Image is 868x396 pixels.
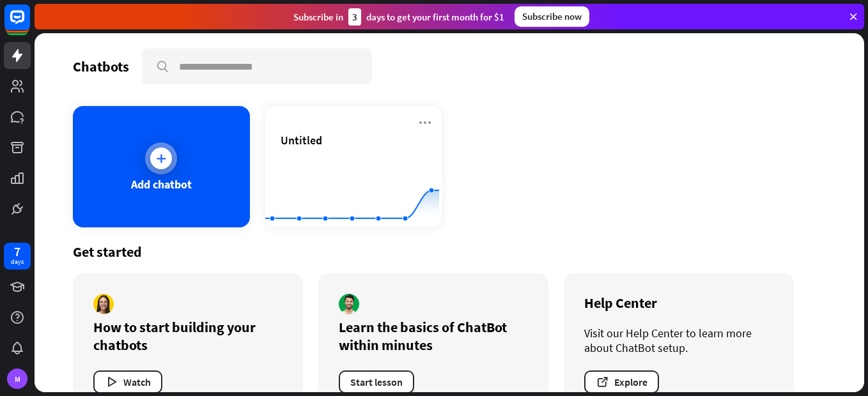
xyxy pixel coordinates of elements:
[73,57,129,75] div: Chatbots
[584,294,773,312] div: Help Center
[293,8,504,26] div: Subscribe in days to get your first month for $1
[348,8,361,26] div: 3
[11,257,24,266] div: days
[281,133,322,148] span: Untitled
[131,177,192,192] div: Add chatbot
[515,6,589,27] div: Subscribe now
[93,370,162,393] button: Watch
[73,243,826,261] div: Get started
[7,369,27,389] div: M
[339,294,359,314] img: author
[93,318,283,354] div: How to start building your chatbots
[339,370,414,393] button: Start lesson
[339,318,528,354] div: Learn the basics of ChatBot within minutes
[10,5,49,43] button: Open LiveChat chat widget
[93,294,114,314] img: author
[584,326,773,355] div: Visit our Help Center to learn more about ChatBot setup.
[14,246,20,257] div: 7
[4,243,31,270] a: 7 days
[584,370,659,393] button: Explore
